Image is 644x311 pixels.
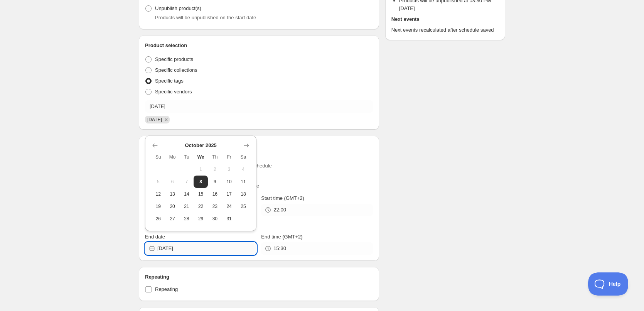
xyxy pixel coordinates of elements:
button: Monday October 6 2025 [165,176,180,188]
th: Monday [165,151,180,163]
span: 9 [211,179,219,185]
th: Saturday [236,151,251,163]
span: 30 [211,216,219,222]
span: Products will be unpublished on the start date [155,15,256,20]
h2: Product selection [145,42,373,49]
button: Today Wednesday October 8 2025 [194,176,208,188]
span: Specific collections [155,67,197,73]
th: Sunday [151,151,165,163]
span: 18 [239,191,248,197]
button: Friday October 17 2025 [222,188,236,200]
span: End time (GMT+2) [261,234,302,240]
span: Su [154,154,162,160]
span: 21 [183,203,191,210]
button: Thursday October 9 2025 [208,176,222,188]
th: Friday [222,151,236,163]
span: 29 [197,216,205,222]
span: Specific products [155,56,193,62]
span: 31 [225,216,233,222]
button: Wednesday October 15 2025 [194,188,208,200]
span: 23 [211,203,219,210]
h2: Next events [391,15,499,23]
span: 4 [239,166,248,172]
th: Wednesday [194,151,208,163]
span: 25 [239,203,248,210]
span: 14 [183,191,191,197]
span: Fr [225,154,233,160]
span: 17 [225,191,233,197]
button: Wednesday October 22 2025 [194,200,208,213]
button: Thursday October 16 2025 [208,188,222,200]
span: Mo [169,154,177,160]
button: Wednesday October 29 2025 [194,213,208,225]
span: 6 [169,179,177,185]
button: Sunday October 26 2025 [151,213,165,225]
button: Saturday October 11 2025 [236,176,251,188]
span: 22 [197,203,205,210]
span: 15 [197,191,205,197]
button: Sunday October 12 2025 [151,188,165,200]
span: 13 [169,191,177,197]
button: Show next month, November 2025 [241,140,252,151]
span: 3 [225,166,233,172]
button: Friday October 24 2025 [222,200,236,213]
button: Friday October 10 2025 [222,176,236,188]
span: Start time (GMT+2) [261,195,304,201]
span: 28 [183,216,191,222]
span: 19 [154,203,162,210]
span: Sa [239,154,248,160]
span: 1 [197,166,205,172]
span: 8 [197,179,205,185]
button: Sunday October 5 2025 [151,176,165,188]
button: Wednesday October 1 2025 [194,163,208,176]
th: Tuesday [180,151,194,163]
span: Unpublish product(s) [155,5,201,11]
span: End date [145,234,165,240]
button: Monday October 27 2025 [165,213,180,225]
button: Saturday October 25 2025 [236,200,251,213]
button: Monday October 13 2025 [165,188,180,200]
span: 27 [169,216,177,222]
button: Sunday October 19 2025 [151,200,165,213]
span: We [197,154,205,160]
span: Repeating [155,286,178,292]
button: Thursday October 2 2025 [208,163,222,176]
span: 26 [154,216,162,222]
span: 09/10/2025 [147,117,162,122]
button: Tuesday October 28 2025 [180,213,194,225]
span: 2 [211,166,219,172]
span: 16 [211,191,219,197]
span: 10 [225,179,233,185]
span: 7 [183,179,191,185]
span: Specific vendors [155,89,192,95]
p: Next events recalculated after schedule saved [391,26,499,34]
h2: Repeating [145,273,373,281]
button: Tuesday October 14 2025 [180,188,194,200]
button: Thursday October 23 2025 [208,200,222,213]
span: 5 [154,179,162,185]
span: 12 [154,191,162,197]
span: Specific tags [155,78,184,84]
button: Friday October 3 2025 [222,163,236,176]
button: Friday October 31 2025 [222,213,236,225]
span: 24 [225,203,233,210]
button: Thursday October 30 2025 [208,213,222,225]
button: Remove 09/10/2025 [163,116,170,123]
span: Th [211,154,219,160]
button: Show previous month, September 2025 [150,140,160,151]
button: Saturday October 4 2025 [236,163,251,176]
iframe: Toggle Customer Support [588,272,629,296]
th: Thursday [208,151,222,163]
h2: Active dates [145,142,373,150]
button: Saturday October 18 2025 [236,188,251,200]
button: Tuesday October 7 2025 [180,176,194,188]
span: 20 [169,203,177,210]
button: Tuesday October 21 2025 [180,200,194,213]
span: 11 [239,179,248,185]
button: Monday October 20 2025 [165,200,180,213]
span: Tu [183,154,191,160]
